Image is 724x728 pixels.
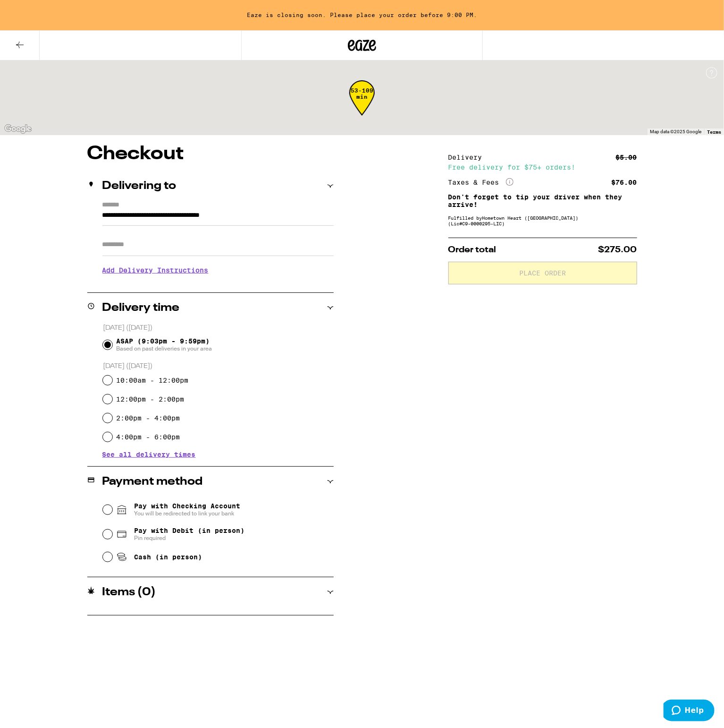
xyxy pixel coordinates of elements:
p: [DATE] ([DATE]) [103,362,334,371]
a: Terms [707,129,721,135]
span: Map data ©2025 Google [650,129,701,134]
span: ASAP (9:03pm - 9:59pm) [116,337,212,352]
span: Order total [448,246,497,254]
span: Pay with Debit (in person) [134,527,244,534]
img: Google [2,123,34,135]
h2: Delivering to [102,180,177,192]
span: Cash (in person) [134,553,202,561]
div: Taxes & Fees [448,178,514,187]
iframe: Opens a widget where you can find more information [664,700,715,723]
div: $5.00 [616,154,637,161]
label: 10:00am - 12:00pm [116,377,188,384]
span: Based on past deliveries in your area [116,345,212,352]
span: $275.00 [598,246,637,254]
span: Place Order [519,270,566,276]
div: Free delivery for $75+ orders! [448,164,637,171]
h2: Delivery time [102,302,180,314]
label: 4:00pm - 6:00pm [116,433,180,441]
label: 2:00pm - 4:00pm [116,414,180,422]
div: Delivery [448,154,489,161]
p: [DATE] ([DATE]) [103,324,334,333]
h2: Payment method [102,476,203,488]
div: 53-109 min [349,87,375,123]
h1: Checkout [87,145,334,163]
span: Pin required [134,534,244,542]
p: We'll contact you at [PHONE_NUMBER] when we arrive [102,281,334,289]
p: Don't forget to tip your driver when they arrive! [448,193,637,208]
label: 12:00pm - 2:00pm [116,395,184,403]
a: Open this area in Google Maps (opens a new window) [2,123,34,135]
h2: Items ( 0 ) [102,587,156,598]
div: Fulfilled by Hometown Heart ([GEOGRAPHIC_DATA]) (Lic# C9-0000295-LIC ) [448,215,637,226]
div: $76.00 [612,179,637,186]
span: You will be redirected to link your bank [134,510,240,517]
button: Place Order [448,262,637,284]
span: Pay with Checking Account [134,502,240,517]
h3: Add Delivery Instructions [102,259,334,281]
button: See all delivery times [102,451,196,458]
